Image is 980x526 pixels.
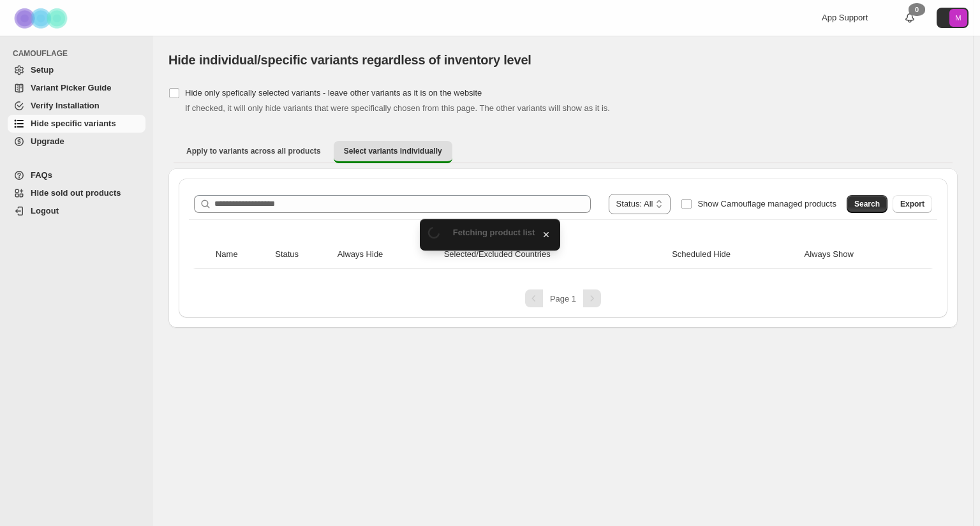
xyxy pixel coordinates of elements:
span: Avatar with initials M [949,9,967,27]
span: Setup [31,65,54,75]
th: Always Show [801,240,914,269]
span: App Support [822,13,868,22]
span: FAQs [31,170,52,180]
button: Search [847,195,887,213]
button: Apply to variants across all products [176,141,331,161]
span: Search [854,199,880,209]
a: 0 [903,11,916,24]
button: Select variants individually [334,141,452,163]
button: Export [893,195,932,213]
div: Select variants individually [168,168,958,328]
button: Avatar with initials M [937,8,969,28]
span: Show Camouflage managed products [697,199,836,208]
span: Select variants individually [344,146,442,156]
a: Hide sold out products [8,184,145,202]
span: Apply to variants across all products [186,146,321,156]
span: Hide specific variants [31,119,116,128]
a: Setup [8,61,145,79]
th: Scheduled Hide [668,240,800,269]
span: Verify Installation [31,101,100,110]
text: M [955,14,961,22]
a: Variant Picker Guide [8,79,145,97]
th: Name [212,240,271,269]
span: Logout [31,206,59,216]
a: Logout [8,202,145,220]
img: Camouflage [10,1,74,36]
span: CAMOUFLAGE [13,48,147,59]
span: Export [900,199,924,209]
span: Hide only spefically selected variants - leave other variants as it is on the website [185,88,482,98]
a: Upgrade [8,133,145,150]
th: Selected/Excluded Countries [440,240,668,269]
span: Variant Picker Guide [31,83,111,92]
span: If checked, it will only hide variants that were specifically chosen from this page. The other va... [185,103,610,113]
span: Upgrade [31,136,64,146]
div: 0 [909,3,925,16]
th: Always Hide [334,240,440,269]
a: Verify Installation [8,97,145,115]
a: FAQs [8,166,145,184]
th: Status [271,240,334,269]
span: Hide individual/specific variants regardless of inventory level [168,53,531,67]
span: Page 1 [550,294,576,303]
nav: Pagination [189,289,937,307]
span: Fetching product list [453,228,535,237]
span: Hide sold out products [31,188,121,198]
a: Hide specific variants [8,115,145,133]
